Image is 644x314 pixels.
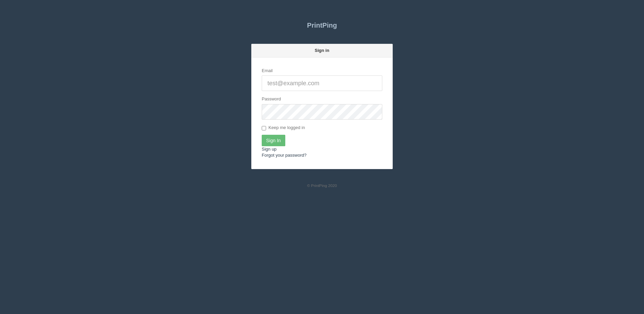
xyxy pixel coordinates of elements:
small: © PrintPing 2020 [307,183,337,188]
input: test@example.com [262,75,382,91]
strong: Sign in [315,48,329,53]
input: Keep me logged in [262,126,266,130]
input: Sign In [262,135,285,146]
a: PrintPing [251,17,393,34]
label: Email [262,68,273,74]
a: Forgot your password? [262,153,307,158]
label: Password [262,96,281,102]
label: Keep me logged in [262,125,305,131]
a: Sign up [262,147,277,152]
